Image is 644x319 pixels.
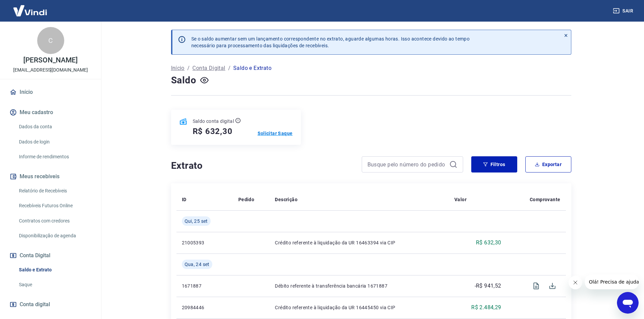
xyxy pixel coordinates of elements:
span: Olá! Precisa de ajuda? [4,5,57,10]
p: Pedido [238,196,254,203]
a: Solicitar Saque [258,130,293,137]
p: Débito referente à transferência bancária 1671887 [275,283,444,289]
p: Crédito referente à liquidação da UR 16463394 via CIP [275,239,444,246]
p: / [187,64,190,72]
p: -R$ 941,52 [475,282,501,290]
a: Saldo e Extrato [16,263,93,277]
button: Meu cadastro [8,105,93,120]
p: 20984446 [182,304,228,311]
button: Meus recebíveis [8,169,93,184]
p: Comprovante [530,196,560,203]
span: Conta digital [20,300,50,309]
p: Saldo e Extrato [233,64,271,72]
a: Disponibilização de agenda [16,229,93,243]
p: Saldo conta digital [193,118,234,125]
a: Início [171,64,185,72]
button: Filtros [471,156,517,172]
p: R$ 2.484,29 [471,303,501,312]
p: [PERSON_NAME] [23,57,77,64]
button: Conta Digital [8,248,93,263]
h4: Saldo [171,74,196,87]
a: Contratos com credores [16,214,93,228]
a: Recebíveis Futuros Online [16,199,93,213]
a: Início [8,85,93,100]
span: Visualizar [528,278,544,294]
a: Dados da conta [16,120,93,134]
h4: Extrato [171,159,354,172]
p: Crédito referente à liquidação da UR 16445450 via CIP [275,304,444,311]
span: Qua, 24 set [185,261,210,268]
div: C [37,27,64,54]
p: Se o saldo aumentar sem um lançamento correspondente no extrato, aguarde algumas horas. Isso acon... [191,35,470,49]
p: / [228,64,231,72]
a: Conta digital [8,297,93,312]
a: Dados de login [16,135,93,149]
h5: R$ 632,30 [193,126,233,137]
p: Valor [454,196,467,203]
a: Relatório de Recebíveis [16,184,93,198]
button: Sair [612,5,636,17]
p: R$ 632,30 [476,239,501,247]
a: Saque [16,278,93,292]
span: Qui, 25 set [185,218,208,224]
input: Busque pelo número do pedido [367,159,447,169]
p: ID [182,196,187,203]
p: 1671887 [182,283,228,289]
p: Descrição [275,196,297,203]
a: Conta Digital [192,64,225,72]
iframe: Botão para abrir a janela de mensagens [617,292,639,314]
img: Vindi [8,0,52,21]
button: Exportar [525,156,571,172]
span: Download [544,278,560,294]
a: Informe de rendimentos [16,150,93,164]
p: 21005393 [182,239,228,246]
iframe: Mensagem da empresa [585,274,639,289]
iframe: Fechar mensagem [569,276,582,289]
p: [EMAIL_ADDRESS][DOMAIN_NAME] [13,67,88,74]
